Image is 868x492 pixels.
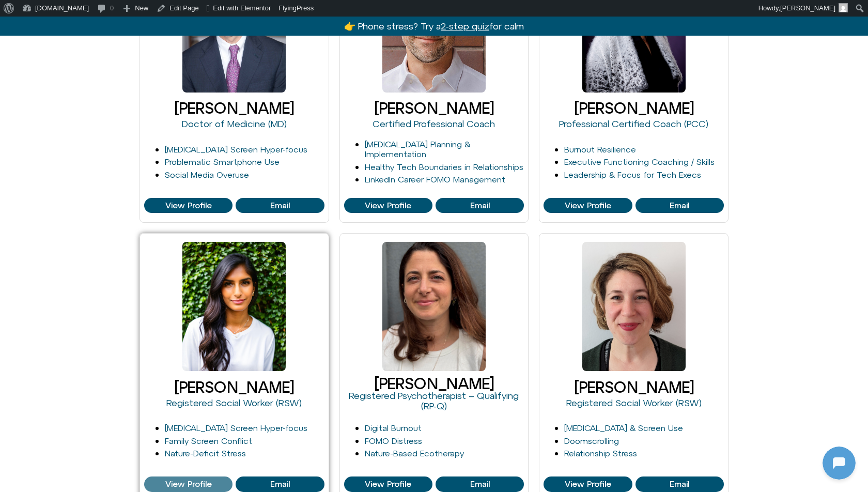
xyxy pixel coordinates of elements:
[182,118,287,129] a: Doctor of Medicine (MD)
[213,4,271,12] span: Edit with Elementor
[636,476,724,492] a: View Profile of Jessie Kussin
[365,423,422,433] a: Digital Burnout
[374,375,494,392] a: [PERSON_NAME]
[780,4,835,12] span: [PERSON_NAME]
[544,198,632,213] a: View Profile of Faelyne Templer
[470,201,490,210] span: Email
[544,476,632,492] a: View Profile of Jessie Kussin
[564,170,701,179] a: Leadership & Focus for Tech Execs
[564,423,683,433] a: [MEDICAL_DATA] & Screen Use
[166,397,302,408] a: Registered Social Worker (RSW)
[670,201,689,210] span: Email
[373,118,495,129] a: Certified Professional Coach
[564,145,636,154] a: Burnout Resilience
[636,198,724,213] a: View Profile of Faelyne Templer
[365,436,422,445] a: FOMO Distress
[165,423,307,433] a: [MEDICAL_DATA] Screen Hyper-focus
[165,201,212,210] span: View Profile
[365,201,411,210] span: View Profile
[349,390,519,411] a: Registered Psychotherapist – Qualifying (RP-Q)
[365,449,464,458] a: Nature-Based Ecotherapy
[144,198,233,213] a: View Profile of David Goldenberg
[565,480,611,489] span: View Profile
[564,449,637,458] a: Relationship Stress
[566,397,702,408] a: Registered Social Worker (RSW)
[559,118,708,129] a: Professional Certified Coach (PCC)
[344,198,432,213] a: View Profile of Eli Singer
[236,476,324,492] a: View Profile of Harshi Sritharan
[374,99,494,117] a: [PERSON_NAME]
[165,145,307,154] a: [MEDICAL_DATA] Screen Hyper-focus
[236,198,324,213] a: View Profile of David Goldenberg
[670,480,689,489] span: Email
[441,21,489,32] u: 2-step quiz
[436,198,524,213] a: View Profile of Eli Singer
[344,21,524,32] a: 👉 Phone stress? Try a2-step quizfor calm
[165,170,249,179] a: Social Media Overuse
[174,378,294,396] a: [PERSON_NAME]
[144,476,233,492] a: View Profile of Harshi Sritharan
[564,157,715,166] a: Executive Functioning Coaching / Skills
[574,378,694,396] a: [PERSON_NAME]
[165,480,212,489] span: View Profile
[470,480,490,489] span: Email
[564,436,619,445] a: Doomscrolling
[344,476,432,492] a: View Profile of Iris Glaser
[365,162,523,172] a: Healthy Tech Boundaries in Relationships
[270,201,290,210] span: Email
[574,99,694,117] a: [PERSON_NAME]
[165,449,246,458] a: Nature-Deficit Stress
[565,201,611,210] span: View Profile
[165,157,280,166] a: Problematic Smartphone Use
[823,447,856,480] iframe: Botpress
[174,99,294,117] a: [PERSON_NAME]
[436,476,524,492] a: View Profile of Iris Glaser
[365,480,411,489] span: View Profile
[270,480,290,489] span: Email
[365,175,505,184] a: LinkedIn Career FOMO Management
[165,436,252,445] a: Family Screen Conflict
[365,140,470,159] a: [MEDICAL_DATA] Planning & Implementation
